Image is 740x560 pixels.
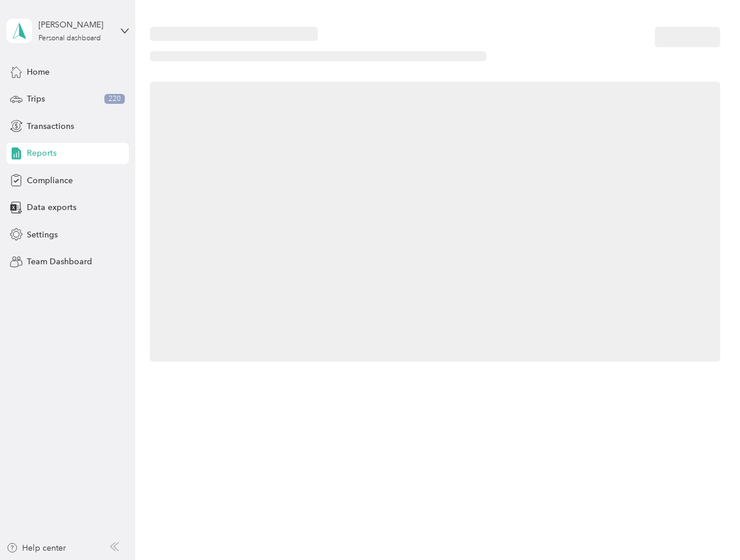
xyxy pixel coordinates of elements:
[38,19,111,31] div: [PERSON_NAME]
[27,201,76,213] span: Data exports
[27,120,74,132] span: Transactions
[6,542,66,554] button: Help center
[27,229,58,241] span: Settings
[27,147,57,159] span: Reports
[27,174,73,187] span: Compliance
[27,66,50,78] span: Home
[27,93,45,105] span: Trips
[38,35,101,42] div: Personal dashboard
[104,94,125,104] span: 220
[27,256,92,268] span: Team Dashboard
